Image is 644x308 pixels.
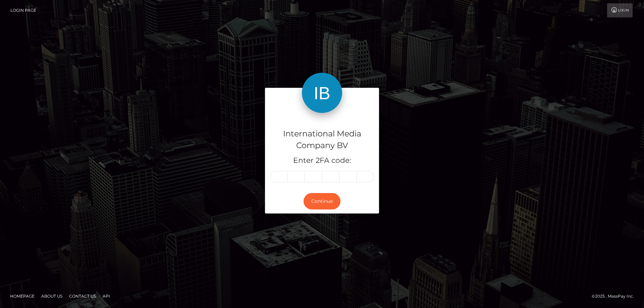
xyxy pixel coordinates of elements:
[304,193,340,209] button: Continue
[270,128,374,151] h4: International Media Company BV
[100,291,113,301] a: API
[592,293,639,300] div: © 2025 , MassPay Inc.
[302,73,342,113] img: International Media Company BV
[39,291,65,301] a: About Us
[270,156,374,166] h5: Enter 2FA code:
[66,291,99,301] a: Contact Us
[7,291,37,301] a: Homepage
[607,3,633,17] a: Login
[10,3,36,17] a: Login Page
